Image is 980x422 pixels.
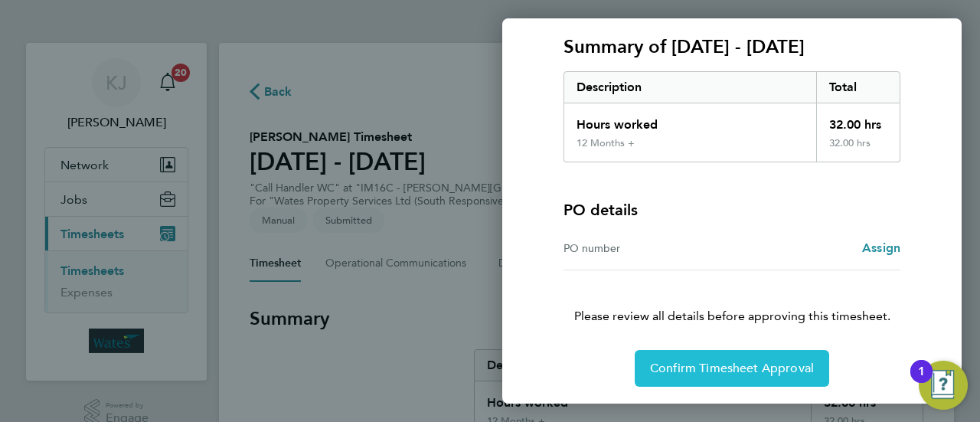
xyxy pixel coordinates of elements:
[862,239,900,257] a: Assign
[862,240,900,255] span: Assign
[563,34,900,59] h3: Summary of [DATE] - [DATE]
[816,72,900,103] div: Total
[563,71,900,162] div: Summary of 23 - 29 Aug 2025
[577,137,635,149] div: 12 Months +
[918,371,925,391] div: 1
[635,350,829,387] button: Confirm Timesheet Approval
[919,361,968,410] button: Open Resource Center, 1 new notification
[650,361,814,376] span: Confirm Timesheet Approval
[545,270,919,325] p: Please review all details before approving this timesheet.
[564,103,816,137] div: Hours worked
[816,103,900,137] div: 32.00 hrs
[816,137,900,162] div: 32.00 hrs
[564,72,816,103] div: Description
[563,239,732,257] div: PO number
[563,199,638,221] h4: PO details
